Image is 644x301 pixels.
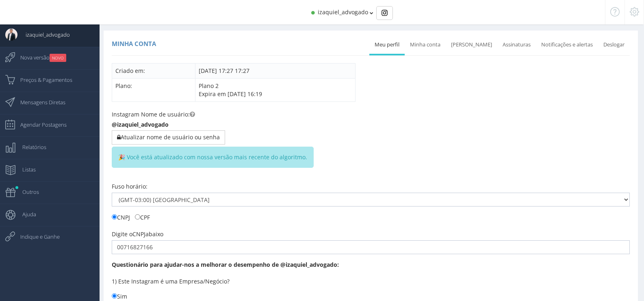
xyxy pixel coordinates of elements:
[12,92,65,112] span: Mensagens Diretas
[195,63,355,78] td: [DATE] 17:27 17:27
[112,230,163,238] label: Digite o abaixo
[112,214,117,220] input: CNPJ
[376,6,393,20] div: Basic example
[112,110,195,119] label: Instagram Nome de usuário:
[5,29,17,41] img: User Image
[112,277,230,286] label: 1) Este Instagram é uma Empresa/Negócio?
[446,36,497,54] a: [PERSON_NAME]
[112,213,130,222] label: CNPJ
[382,10,388,16] img: Instagram_simple_icon.svg
[132,230,145,238] span: CNPJ
[405,36,446,54] a: Minha conta
[12,47,66,68] span: Nova versão
[112,130,225,144] button: Atualizar nome de usuário ou senha
[112,147,314,168] span: 🎉 Você está atualizado com nossa versão mais recente do algoritmo.
[112,261,339,268] b: Questionário para ajudar-nos a melhorar o desempenho de @izaquiel_advogado:
[12,70,72,90] span: Preços & Pagamentos
[135,213,150,222] label: CPF
[14,137,46,157] span: Relatórios
[318,8,368,16] span: izaquiel_advogado
[112,63,195,78] td: Criado em:
[14,182,39,202] span: Outros
[112,292,127,301] label: Sim
[598,36,630,54] a: Deslogar
[50,54,66,62] small: NOVO
[536,36,598,54] a: Notificações e alertas
[369,36,405,54] a: Meu perfil
[112,293,117,299] input: Sim
[112,78,195,101] td: Plano:
[199,82,262,98] span: Plano 2
[497,36,536,54] a: Assinaturas
[135,214,140,220] input: CPF
[14,159,36,180] span: Listas
[12,226,60,247] span: Indique e Ganhe
[112,121,169,128] b: @izaquiel_advogado
[14,204,36,224] span: Ajuda
[112,182,147,191] label: Fuso horário:
[199,90,262,98] span: Expira em [DATE] 16:19
[112,40,156,48] span: Minha conta
[17,24,70,45] span: izaquiel_advogado
[12,114,67,135] span: Agendar Postagens
[582,277,636,297] iframe: Abre um widget para que você possa encontrar mais informações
